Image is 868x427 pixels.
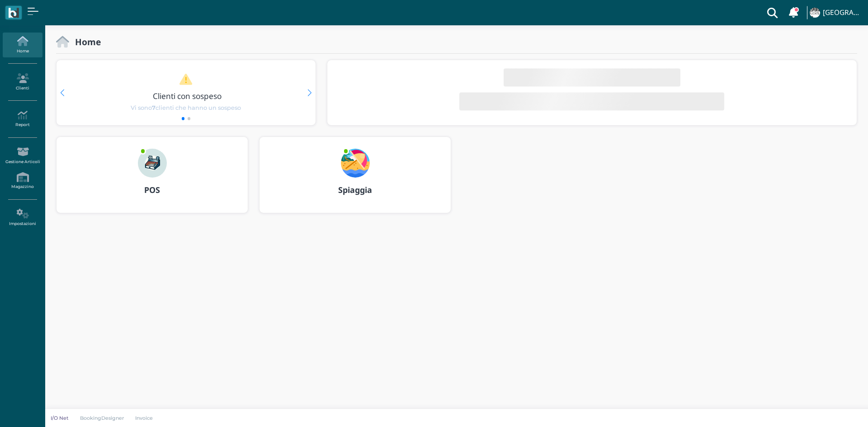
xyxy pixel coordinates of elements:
div: Next slide [307,89,311,96]
a: Impostazioni [3,205,42,230]
h3: Clienti con sospeso [75,92,300,100]
a: Clienti con sospeso Vi sono7clienti che hanno un sospeso [74,73,298,112]
b: POS [144,184,160,195]
a: Clienti [3,70,42,94]
a: Gestione Articoli [3,143,42,168]
b: 7 [152,104,156,111]
div: Previous slide [60,89,64,96]
b: Spiaggia [338,184,372,195]
a: ... [GEOGRAPHIC_DATA] [808,2,863,23]
a: ... Spiaggia [259,136,451,224]
img: logo [8,8,19,18]
iframe: Help widget launcher [804,399,860,419]
img: ... [138,149,167,178]
a: Report [3,107,42,131]
a: ... POS [56,136,248,224]
div: 1 / 2 [57,60,316,125]
a: Home [3,33,42,57]
img: ... [341,149,370,178]
h2: Home [69,37,101,47]
a: Magazzino [3,169,42,193]
img: ... [810,8,820,18]
span: Vi sono clienti che hanno un sospeso [131,103,241,112]
h4: [GEOGRAPHIC_DATA] [823,9,863,17]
